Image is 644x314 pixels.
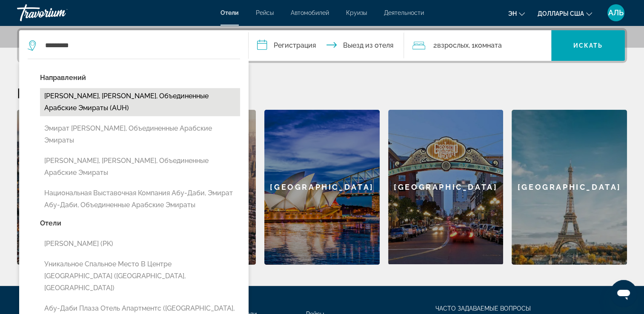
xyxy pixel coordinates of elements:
[40,256,240,296] button: Уникальное спальное место в центре [GEOGRAPHIC_DATA] ([GEOGRAPHIC_DATA], [GEOGRAPHIC_DATA])
[538,10,584,17] span: Доллары США
[605,4,627,22] button: Пользовательское меню
[40,72,240,84] p: Направлений
[404,30,551,61] button: Путешественники: 2 взрослых, 0 детей
[19,30,625,61] div: Виджет поиска
[256,9,274,16] a: Рейсы
[40,120,240,148] button: Эмират [PERSON_NAME], Объединенные Арабские Эмираты
[551,30,625,61] button: Искать
[291,9,329,16] a: Автомобилей
[512,110,627,265] a: [GEOGRAPHIC_DATA]
[17,2,102,24] a: Травориум
[264,110,380,265] a: [GEOGRAPHIC_DATA]
[249,30,404,61] button: Даты заезда и выезда
[346,9,367,16] a: Круизы
[40,217,240,229] p: Отели
[468,41,474,49] font: , 1
[608,9,624,17] span: АЛЬ
[508,7,525,20] button: Изменение языка
[435,305,531,312] a: ЧАСТО ЗАДАВАЕМЫЕ ВОПРОСЫ
[610,280,637,307] iframe: Кнопка запуска окна обмена сообщениями
[40,236,240,252] button: [PERSON_NAME] (PK)
[474,41,501,49] span: Комната
[437,41,468,49] span: Взрослых
[573,42,603,49] span: Искать
[388,110,504,265] a: [GEOGRAPHIC_DATA]
[40,153,240,181] button: [PERSON_NAME], [PERSON_NAME], Объединенные Арабские Эмираты
[17,84,627,101] h2: Рекомендуемые направления
[433,41,437,49] font: 2
[508,10,517,17] span: эн
[17,110,132,265] a: [GEOGRAPHIC_DATA]
[40,88,240,116] button: [PERSON_NAME], [PERSON_NAME], Объединенные Арабские Эмираты (AUH)
[388,110,504,264] div: [GEOGRAPHIC_DATA]
[538,7,592,20] button: Изменить валюту
[384,9,424,16] a: Деятельности
[40,185,240,213] button: Национальная выставочная компания Абу-Даби, Эмират Абу-Даби, Объединенные Арабские Эмираты
[220,9,239,16] a: Отели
